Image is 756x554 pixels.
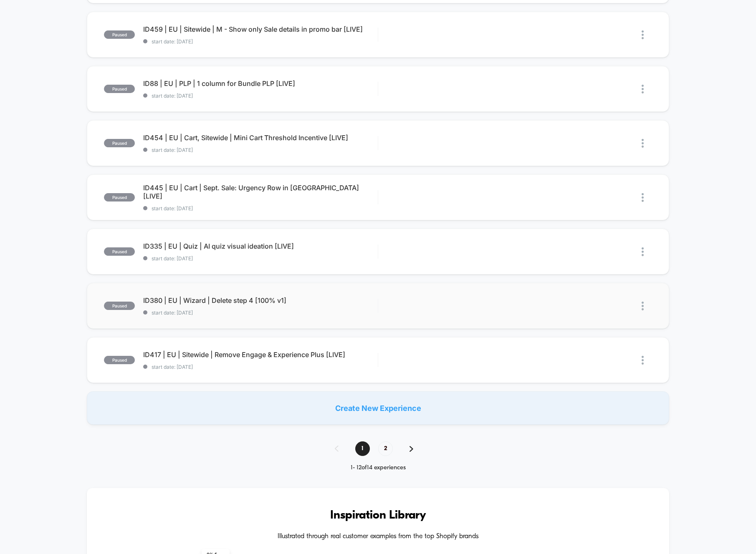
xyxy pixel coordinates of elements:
span: paused [104,30,135,39]
img: close [642,139,644,148]
span: 1 [355,441,370,456]
span: paused [104,85,135,93]
span: paused [104,302,135,310]
span: start date: [DATE] [143,364,377,370]
span: paused [104,247,135,256]
div: Create New Experience [87,391,669,425]
span: start date: [DATE] [143,38,377,45]
span: 2 [378,441,393,456]
img: pagination forward [410,446,413,452]
span: start date: [DATE] [143,93,377,99]
span: ID459 | EU | Sitewide | M - Show only Sale details in promo bar [LIVE] [143,25,377,33]
span: paused [104,139,135,147]
span: ID445 | EU | Cart | Sept. Sale: Urgency Row in [GEOGRAPHIC_DATA] [LIVE] [143,184,377,200]
img: close [642,193,644,202]
img: close [642,30,644,39]
span: start date: [DATE] [143,205,377,212]
span: start date: [DATE] [143,310,377,316]
span: start date: [DATE] [143,255,377,262]
span: ID380 | EU | Wizard | Delete step 4 [100% v1] [143,296,377,305]
span: ID417 | EU | Sitewide | Remove Engage & Experience Plus [LIVE] [143,350,377,359]
span: ID454 | EU | Cart, Sitewide | Mini Cart Threshold Incentive [LIVE] [143,133,377,142]
div: 1 - 12 of 14 experiences [326,464,430,471]
h3: Inspiration Library [112,509,644,522]
span: ID88 | EU | PLP | 1 column for Bundle PLP [LIVE] [143,79,377,88]
span: paused [104,356,135,364]
span: start date: [DATE] [143,147,377,153]
span: paused [104,193,135,201]
span: ID335 | EU | Quiz | AI quiz visual ideation [LIVE] [143,242,377,250]
img: close [642,356,644,365]
img: close [642,85,644,93]
h4: Illustrated through real customer examples from the top Shopify brands [112,533,644,541]
img: close [642,247,644,256]
img: close [642,302,644,310]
